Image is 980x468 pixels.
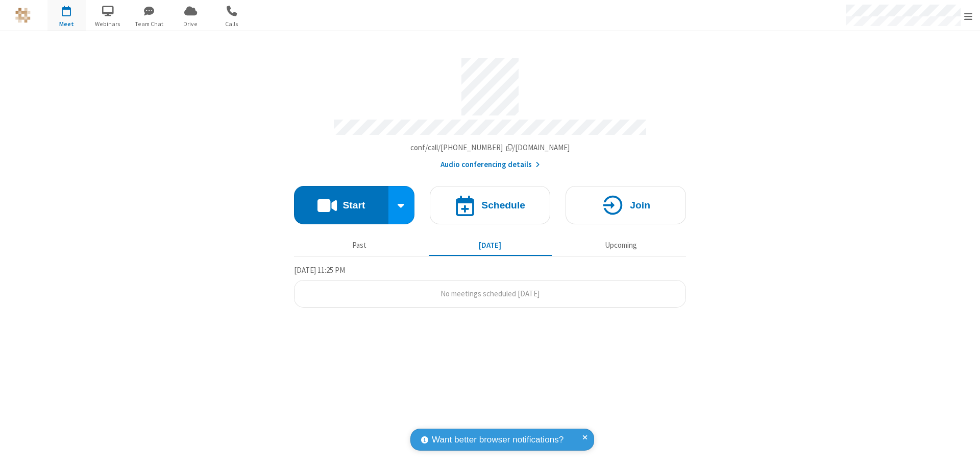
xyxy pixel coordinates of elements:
[294,186,388,224] button: Start
[559,236,682,255] button: Upcoming
[566,186,686,224] button: Join
[171,19,210,29] span: Drive
[630,200,650,210] h4: Join
[432,433,563,447] span: Want better browser notifications?
[89,19,127,29] span: Webinars
[130,19,168,29] span: Team Chat
[440,289,540,298] span: No meetings scheduled [DATE]
[15,8,31,23] img: QA Selenium DO NOT DELETE OR CHANGE
[410,142,570,154] button: Copy my meeting room linkCopy my meeting room link
[429,236,552,255] button: [DATE]
[342,200,365,210] h4: Start
[410,143,570,152] span: Copy my meeting room link
[481,200,525,210] h4: Schedule
[430,186,550,224] button: Schedule
[47,19,86,29] span: Meet
[294,265,345,275] span: [DATE] 11:25 PM
[213,19,251,29] span: Calls
[440,159,540,171] button: Audio conferencing details
[388,186,415,224] div: Start conference options
[294,264,686,308] section: Today's Meetings
[294,51,686,171] section: Account details
[298,236,421,255] button: Past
